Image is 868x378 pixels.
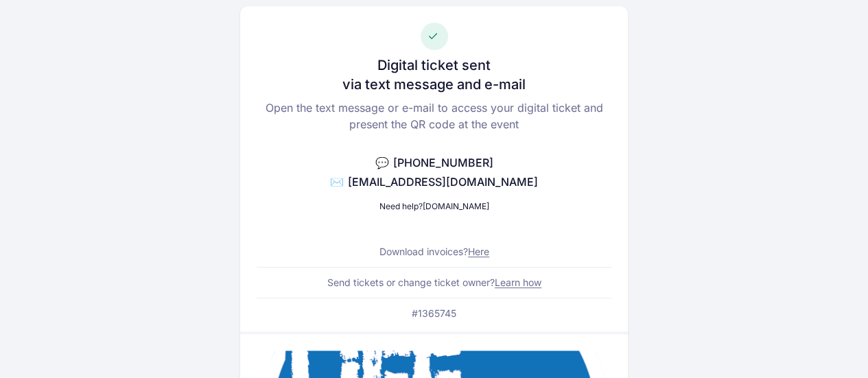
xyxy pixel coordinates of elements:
[257,99,612,132] p: Open the text message or e-mail to access your digital ticket and present the QR code at the event
[393,156,493,169] span: [PHONE_NUMBER]
[377,56,491,75] h3: Digital ticket sent
[375,156,389,169] span: 💬
[379,201,423,211] span: Need help?
[348,175,538,189] span: [EMAIL_ADDRESS][DOMAIN_NAME]
[379,245,489,259] p: Download invoices?
[327,276,541,290] p: Send tickets or change ticket owner?
[468,246,489,257] a: Here
[342,75,526,94] h3: via text message and e-mail
[412,307,456,320] p: #1365745
[330,175,344,189] span: ✉️
[495,276,541,288] a: Learn how
[423,201,489,211] a: [DOMAIN_NAME]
